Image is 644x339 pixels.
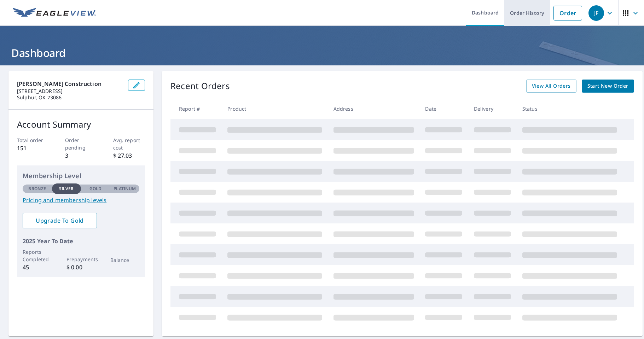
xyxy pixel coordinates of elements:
p: Balance [110,256,140,264]
p: Order pending [65,136,97,151]
p: Sulphur, OK 73086 [17,94,122,101]
p: Silver [59,186,74,192]
th: Product [222,98,328,119]
p: $ 0.00 [66,263,96,271]
p: 3 [65,151,97,160]
p: Membership Level [23,171,139,181]
th: Date [419,98,468,119]
h1: Dashboard [8,46,636,60]
a: Start New Order [582,80,634,93]
span: Start New Order [587,82,628,90]
p: [PERSON_NAME] Construction [17,80,122,88]
p: [STREET_ADDRESS] [17,88,122,94]
p: Avg. report cost [113,136,145,151]
p: Account Summary [17,118,145,131]
p: Platinum [114,186,136,192]
a: Order [553,6,582,21]
p: 45 [23,263,52,271]
a: Pricing and membership levels [23,196,139,204]
p: 2025 Year To Date [23,237,139,245]
p: Reports Completed [23,248,52,263]
th: Report # [170,98,222,119]
img: EV Logo [13,8,96,18]
p: 151 [17,144,49,152]
p: Gold [89,186,101,192]
p: Bronze [28,186,46,192]
th: Delivery [468,98,517,119]
th: Status [517,98,623,119]
th: Address [328,98,420,119]
a: Upgrade To Gold [23,213,97,228]
p: $ 27.03 [113,151,145,160]
span: View All Orders [532,82,571,90]
div: JF [588,5,604,21]
p: Prepayments [66,256,96,263]
p: Total order [17,136,49,144]
p: Recent Orders [170,80,230,93]
a: View All Orders [526,80,576,93]
span: Upgrade To Gold [28,217,91,224]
